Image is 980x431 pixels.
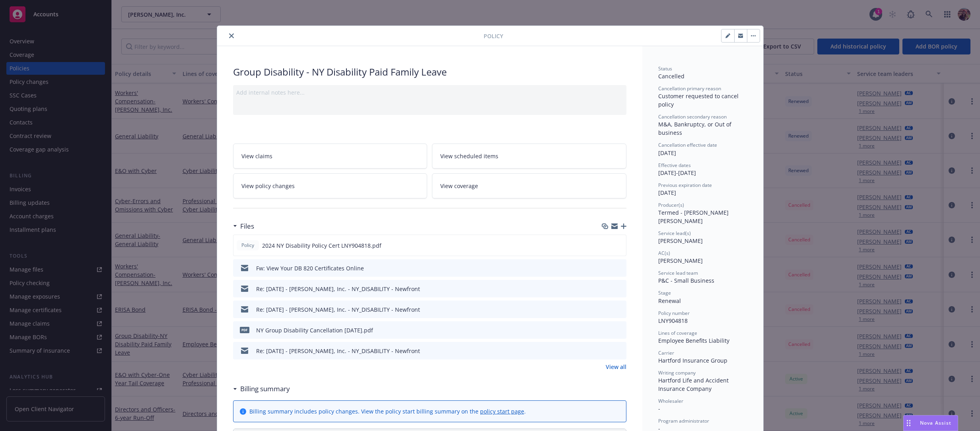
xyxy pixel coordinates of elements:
a: View scheduled items [432,144,626,169]
span: View scheduled items [440,152,498,160]
span: Cancelled [658,72,684,80]
span: Carrier [658,349,674,356]
span: Service lead team [658,270,698,276]
span: Nova Assist [920,419,951,426]
span: Policy [484,32,503,40]
div: Re: [DATE] - [PERSON_NAME], Inc. - NY_DISABILITY - Newfront [256,305,420,314]
span: Renewal [658,297,681,305]
span: 2024 NY Disability Policy Cert LNY904818.pdf [262,241,381,250]
span: Hartford Life and Accident Insurance Company [658,377,730,392]
button: download file [603,347,610,355]
a: policy start page [480,408,524,415]
span: M&A, Bankruptcy, or Out of business [658,120,733,136]
button: Nova Assist [903,415,958,431]
span: [DATE] [658,189,676,196]
span: View coverage [440,182,478,190]
button: download file [603,305,610,314]
button: preview file [616,241,623,250]
div: NY Group Disability Cancellation [DATE].pdf [256,326,373,334]
span: Customer requested to cancel policy [658,92,740,108]
div: Billing summary [233,384,290,394]
span: Producer(s) [658,202,684,208]
button: download file [603,326,610,334]
div: Re: [DATE] - [PERSON_NAME], Inc. - NY_DISABILITY - Newfront [256,285,420,293]
button: preview file [616,347,623,355]
span: Effective dates [658,162,691,169]
h3: Billing summary [240,384,290,394]
h3: Files [240,221,254,231]
span: P&C - Small Business [658,277,714,284]
span: Stage [658,289,671,296]
button: download file [603,241,609,250]
button: close [227,31,236,41]
a: View coverage [432,173,626,198]
a: View all [606,363,626,371]
div: Re: [DATE] - [PERSON_NAME], Inc. - NY_DISABILITY - Newfront [256,347,420,355]
span: - [658,405,660,412]
span: Policy number [658,310,690,316]
span: Writing company [658,369,696,376]
div: Fw: View Your DB 820 Certificates Online [256,264,364,272]
span: Wholesaler [658,398,683,404]
span: Program administrator [658,417,709,424]
button: preview file [616,305,623,314]
button: preview file [616,264,623,272]
span: Hartford Insurance Group [658,357,727,364]
button: download file [603,285,610,293]
div: [DATE] - [DATE] [658,162,747,177]
span: [DATE] [658,149,676,157]
button: preview file [616,285,623,293]
div: Files [233,221,254,231]
span: View claims [241,152,272,160]
div: Drag to move [904,415,914,431]
span: Termed - [PERSON_NAME] [PERSON_NAME] [658,209,730,225]
div: Billing summary includes policy changes. View the policy start billing summary on the . [249,407,526,415]
button: download file [603,264,610,272]
span: Lines of coverage [658,330,697,336]
span: AC(s) [658,250,670,256]
div: Add internal notes here... [236,88,623,97]
span: pdf [240,327,249,333]
a: View policy changes [233,173,428,198]
span: Cancellation effective date [658,142,717,148]
span: Status [658,65,672,72]
span: Previous expiration date [658,182,712,188]
span: LNY904818 [658,317,688,324]
span: View policy changes [241,182,295,190]
span: Employee Benefits Liability [658,337,729,344]
span: [PERSON_NAME] [658,237,703,245]
span: Cancellation secondary reason [658,113,727,120]
span: Policy [240,242,256,249]
span: Cancellation primary reason [658,85,721,92]
a: View claims [233,144,428,169]
span: Service lead(s) [658,230,691,237]
div: Group Disability - NY Disability Paid Family Leave [233,65,626,79]
button: preview file [616,326,623,334]
span: [PERSON_NAME] [658,257,703,264]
